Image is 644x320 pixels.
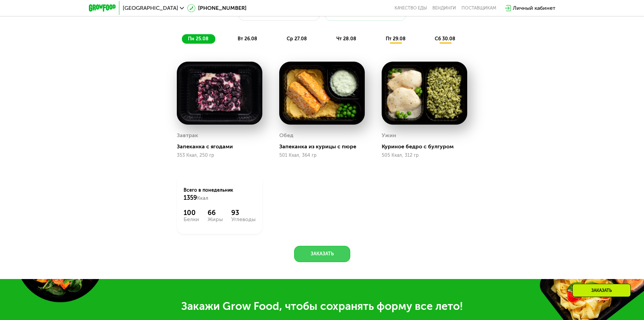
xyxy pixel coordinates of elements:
a: Качество еды [395,5,427,11]
div: Личный кабинет [513,4,555,12]
div: поставщикам [461,5,496,11]
div: Запеканка из курицы с пюре [279,143,370,150]
span: сб 30.08 [435,36,455,42]
div: Белки [184,217,199,222]
div: Ужин [382,130,396,141]
span: [GEOGRAPHIC_DATA] [123,5,178,11]
span: чт 28.08 [336,36,356,42]
div: 501 Ккал, 364 гр [279,153,365,158]
div: Запеканка с ягодами [177,143,268,150]
div: Куриное бедро с булгуром [382,143,473,150]
div: Углеводы [231,217,256,222]
span: 1359 [184,194,197,201]
span: пт 29.08 [386,36,406,42]
div: 93 [231,209,256,217]
div: Завтрак [177,130,198,141]
span: вт 26.08 [238,36,257,42]
div: Обед [279,130,293,141]
span: пн 25.08 [188,36,209,42]
button: Заказать [294,246,350,262]
div: Жиры [208,217,223,222]
div: Всего в понедельник [184,187,256,202]
div: 353 Ккал, 250 гр [177,153,262,158]
a: [PHONE_NUMBER] [187,4,246,12]
div: Заказать [572,284,631,297]
span: ср 27.08 [287,36,307,42]
span: Ккал [197,195,208,201]
div: 66 [208,209,223,217]
div: 100 [184,209,199,217]
a: Вендинги [432,5,456,11]
div: 505 Ккал, 312 гр [382,153,467,158]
